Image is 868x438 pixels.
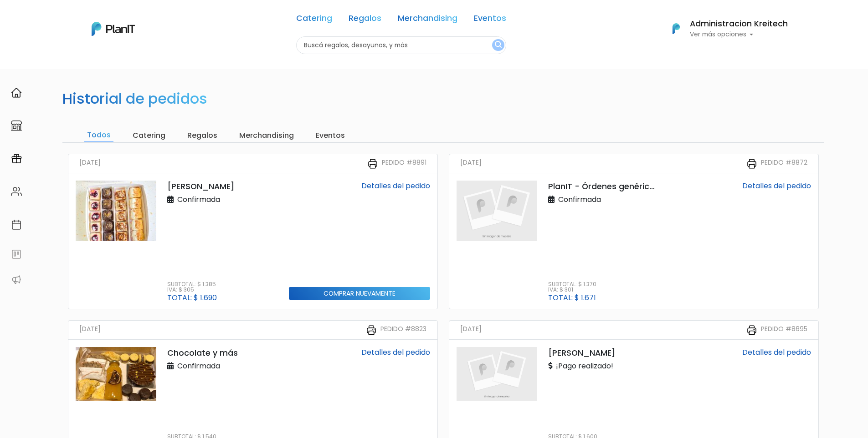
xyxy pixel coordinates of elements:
p: Confirmada [167,194,220,205]
img: planit_placeholder-9427b205c7ae5e9bf800e9d23d5b17a34c4c1a44177066c4629bad40f2d9547d.png [457,347,537,401]
small: Pedido #8695 [761,324,807,336]
p: Confirmada [167,361,220,372]
a: Detalles del pedido [742,347,811,357]
a: Catering [296,15,332,25]
input: Eventos [313,129,348,142]
p: IVA: $ 301 [548,287,596,292]
small: Pedido #8872 [761,158,807,169]
img: marketplace-4ceaa7011d94191e9ded77b95e3339b90024bf715f7c57f8cf31f2d8c509eaba.svg [11,120,22,131]
button: PlanIt Logo Administracion Kreitech Ver más opciones [661,17,788,40]
small: [DATE] [460,158,482,169]
img: thumb_WhatsApp_Image_2023-11-27_at_16.04.15.jpeg [76,181,156,241]
h2: Historial de pedidos [62,90,207,107]
input: Todos [84,129,113,142]
a: Detalles del pedido [361,347,430,357]
p: [PERSON_NAME] [167,181,278,192]
h6: Administracion Kreitech [690,20,788,28]
img: people-662611757002400ad9ed0e3c099ab2801c6687ba6c219adb57efc949bc21e19d.svg [11,186,22,197]
p: Confirmada [548,194,601,205]
img: feedback-78b5a0c8f98aac82b08bfc38622c3050aee476f2c9584af64705fc4e61158814.svg [11,249,22,260]
small: [DATE] [460,324,482,336]
img: home-e721727adea9d79c4d83392d1f703f7f8bce08238fde08b1acbfd93340b81755.svg [11,87,22,98]
img: calendar-87d922413cdce8b2cf7b7f5f62616a5cf9e4887200fb71536465627b3292af00.svg [11,219,22,230]
small: [DATE] [79,158,101,169]
img: partners-52edf745621dab592f3b2c58e3bca9d71375a7ef29c3b500c9f145b62cc070d4.svg [11,274,22,285]
p: Subtotal: $ 1.385 [167,282,217,287]
a: Eventos [474,15,506,25]
p: Ver más opciones [690,31,788,38]
input: Comprar nuevamente [289,287,430,300]
a: Regalos [349,15,381,25]
img: printer-31133f7acbd7ec30ea1ab4a3b6864c9b5ed483bd8d1a339becc4798053a55bbc.svg [746,158,757,169]
p: IVA: $ 305 [167,287,217,292]
p: Total: $ 1.671 [548,294,596,302]
img: campaigns-02234683943229c281be62815700db0a1741e53638e28bf9629b52c665b00959.svg [11,153,22,164]
img: PlanIt Logo [666,19,686,39]
img: printer-31133f7acbd7ec30ea1ab4a3b6864c9b5ed483bd8d1a339becc4798053a55bbc.svg [367,158,378,169]
p: Total: $ 1.690 [167,294,217,302]
img: printer-31133f7acbd7ec30ea1ab4a3b6864c9b5ed483bd8d1a339becc4798053a55bbc.svg [366,325,377,336]
a: Merchandising [398,15,457,25]
img: planit_placeholder-9427b205c7ae5e9bf800e9d23d5b17a34c4c1a44177066c4629bad40f2d9547d.png [457,181,537,241]
small: Pedido #8823 [380,324,426,336]
p: Chocolate y más [167,347,278,359]
small: Pedido #8891 [382,158,426,169]
p: [PERSON_NAME] [548,347,659,359]
img: PlanIt Logo [92,22,135,36]
a: Detalles del pedido [742,181,811,191]
input: Catering [130,129,168,142]
input: Regalos [185,129,220,142]
input: Buscá regalos, desayunos, y más [296,36,506,54]
img: printer-31133f7acbd7ec30ea1ab4a3b6864c9b5ed483bd8d1a339becc4798053a55bbc.svg [746,325,757,336]
a: Detalles del pedido [361,181,430,191]
p: Subtotal: $ 1.370 [548,282,596,287]
input: Merchandising [236,129,297,142]
small: [DATE] [79,324,101,336]
img: thumb_PHOTO-2022-03-20-15-00-19.jpg [76,347,156,401]
p: ¡Pago realizado! [548,361,613,372]
img: search_button-432b6d5273f82d61273b3651a40e1bd1b912527efae98b1b7a1b2c0702e16a8d.svg [495,41,502,50]
p: PlanIT - Órdenes genéricas [548,181,659,192]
